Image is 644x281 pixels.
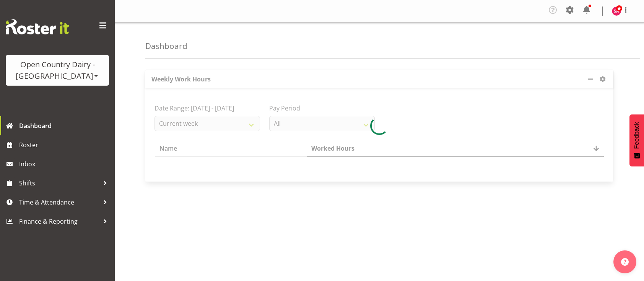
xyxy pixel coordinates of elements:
span: Roster [19,139,111,151]
img: stacey-allen7479.jpg [612,6,621,16]
span: Feedback [633,122,640,149]
span: Dashboard [19,120,111,132]
div: Open Country Dairy - [GEOGRAPHIC_DATA] [13,59,101,82]
button: Feedback - Show survey [629,114,644,166]
span: Time & Attendance [19,197,99,208]
img: help-xxl-2.png [621,258,629,266]
span: Inbox [19,158,111,170]
span: Finance & Reporting [19,216,99,227]
h4: Dashboard [145,42,187,50]
img: Rosterit website logo [6,19,69,34]
span: Shifts [19,177,99,189]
